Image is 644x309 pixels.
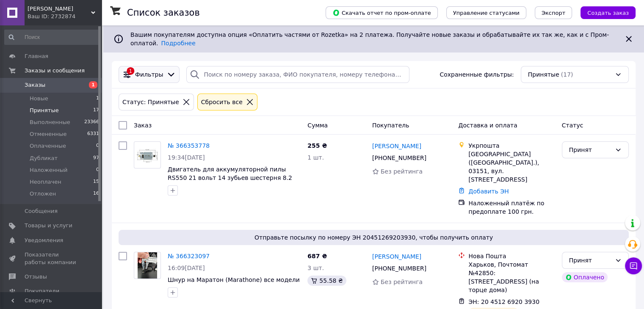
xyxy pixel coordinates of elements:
[199,97,244,107] div: Сбросить все
[372,154,426,161] span: [PHONE_NUMBER]
[84,119,99,126] span: 23366
[30,190,56,198] span: Отложен
[30,166,67,174] span: Наложенный
[121,97,181,107] div: Статус: Принятые
[307,265,324,271] span: 3 шт.
[30,107,59,114] span: Принятые
[468,252,555,260] div: Нова Пошта
[372,142,421,150] a: [PERSON_NAME]
[625,257,642,274] button: Чат с покупателем
[168,166,292,190] a: Двигатель для аккумуляторной пилы RS550 21 вольт 14 зубьев шестерня 8.2 мм
[30,142,66,150] span: Оплаченные
[381,279,423,285] span: Без рейтинга
[307,253,327,259] span: 687 ₴
[468,260,555,294] div: Харьков, Почтомат №42850: [STREET_ADDRESS] (на торце дома)
[30,178,61,186] span: Неоплачен
[562,122,583,129] span: Статус
[25,287,59,295] span: Покупатели
[25,207,58,215] span: Сообщения
[122,233,625,242] span: Отправьте посылку по номеру ЭН 20451269203930, чтобы получить оплату
[569,256,611,265] div: Принят
[25,251,78,266] span: Показатели работы компании
[89,81,97,88] span: 1
[93,190,99,198] span: 16
[561,71,573,78] span: (17)
[130,31,609,47] span: Вашим покупателям доступна опция «Оплатить частями от Rozetka» на 2 платежа. Получайте новые зака...
[168,142,210,149] a: № 366353778
[468,298,539,305] span: ЭН: 20 4512 6920 3930
[453,10,520,16] span: Управление статусами
[25,222,72,229] span: Товары и услуги
[93,107,99,114] span: 17
[134,122,152,129] span: Заказ
[528,70,559,79] span: Принятые
[562,272,608,282] div: Оплачено
[186,66,409,83] input: Поиск по номеру заказа, ФИО покупателя, номеру телефона, Email, номеру накладной
[446,6,526,19] button: Управление статусами
[30,95,48,102] span: Новые
[25,273,47,281] span: Отзывы
[138,252,158,279] img: Фото товару
[168,154,205,161] span: 19:34[DATE]
[168,265,205,271] span: 16:09[DATE]
[96,95,99,102] span: 1
[135,70,163,79] span: Фильтры
[572,9,636,16] a: Создать заказ
[96,142,99,150] span: 0
[28,5,91,13] span: Valeo Nail
[381,168,423,175] span: Без рейтинга
[25,237,63,244] span: Уведомления
[439,70,514,79] span: Сохраненные фильтры:
[372,265,426,272] span: [PHONE_NUMBER]
[30,154,58,162] span: Дубликат
[580,6,636,19] button: Создать заказ
[468,199,555,216] div: Наложенный платёж по предоплате 100 грн.
[468,188,509,195] a: Добавить ЭН
[96,166,99,174] span: 0
[25,52,48,60] span: Главная
[127,8,200,18] h1: Список заказов
[93,154,99,162] span: 97
[93,178,99,186] span: 15
[326,6,438,19] button: Скачать отчет по пром-оплате
[372,252,421,261] a: [PERSON_NAME]
[4,30,100,45] input: Поиск
[168,253,210,259] a: № 366323097
[137,142,158,168] img: Фото товару
[168,276,300,283] a: Шнур на Маратон (Marathone) все модели
[307,142,327,149] span: 255 ₴
[307,122,328,129] span: Сумма
[332,9,431,17] span: Скачать отчет по пром-оплате
[87,130,99,138] span: 6331
[569,145,611,154] div: Принят
[134,141,161,168] a: Фото товару
[535,6,572,19] button: Экспорт
[307,276,346,286] div: 55.58 ₴
[30,130,66,138] span: Отмененные
[25,67,85,74] span: Заказы и сообщения
[542,10,565,16] span: Экспорт
[468,141,555,150] div: Укрпошта
[30,119,70,126] span: Выполненные
[307,154,324,161] span: 1 шт.
[587,10,629,16] span: Создать заказ
[161,40,196,47] a: Подробнее
[372,122,409,129] span: Покупатель
[25,81,45,89] span: Заказы
[468,150,555,184] div: [GEOGRAPHIC_DATA] ([GEOGRAPHIC_DATA].), 03151, вул. [STREET_ADDRESS]
[28,13,102,20] div: Ваш ID: 2732874
[134,252,161,279] a: Фото товару
[458,122,517,129] span: Доставка и оплата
